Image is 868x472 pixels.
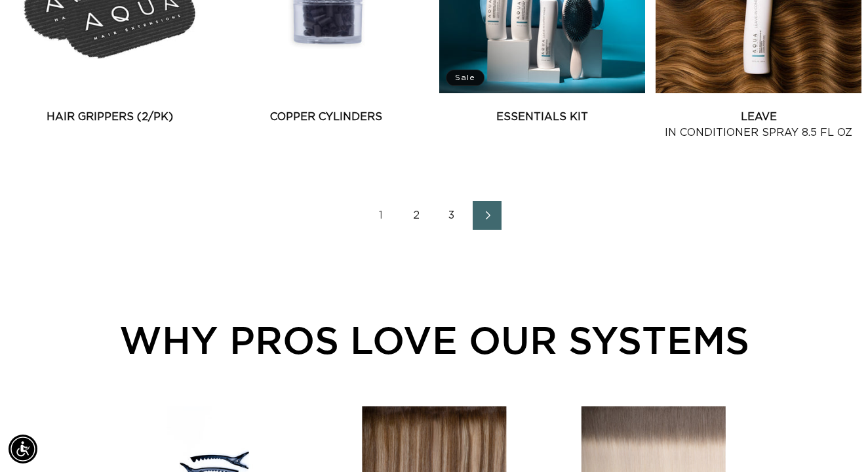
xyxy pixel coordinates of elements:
[473,201,502,230] a: Next page
[656,109,861,140] a: Leave In Conditioner Spray 8.5 fl oz
[402,201,431,230] a: Page 2
[366,201,395,230] a: Page 1
[223,109,429,125] a: Copper Cylinders
[7,109,212,125] a: Hair Grippers (2/pk)
[802,409,868,472] iframe: Chat Widget
[9,435,37,463] div: Accessibility Menu
[439,109,645,125] a: Essentials Kit
[76,311,791,368] div: WHY PROS LOVE OUR SYSTEMS
[7,201,861,230] nav: Pagination
[437,201,466,230] a: Page 3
